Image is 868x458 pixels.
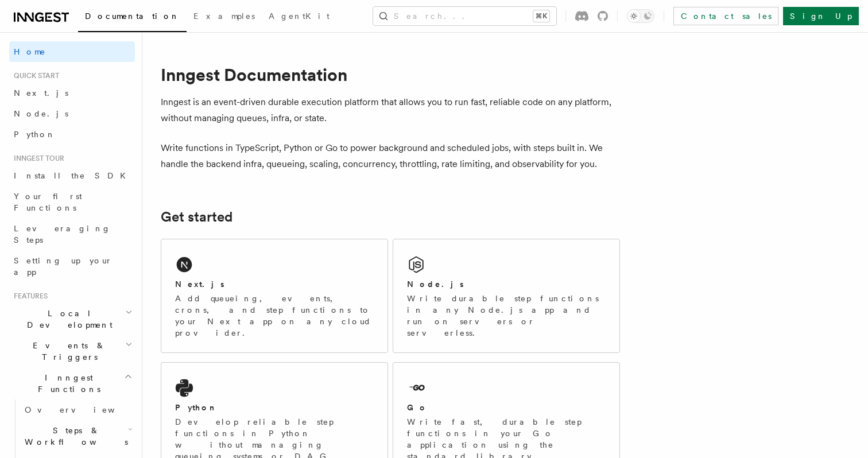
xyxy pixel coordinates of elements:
[393,239,620,353] a: Node.jsWrite durable step functions in any Node.js app and run on servers or serverless.
[9,292,48,301] span: Features
[85,11,180,21] span: Documentation
[78,3,187,32] a: Documentation
[9,218,135,250] a: Leveraging Steps
[14,224,111,244] span: Leveraging Steps
[14,46,46,57] span: Home
[25,405,143,414] span: Overview
[161,64,620,85] h1: Inngest Documentation
[20,420,135,452] button: Steps & Workflows
[783,7,859,25] a: Sign Up
[627,9,654,23] button: Toggle dark mode
[9,83,135,103] a: Next.js
[9,103,135,124] a: Node.js
[407,278,464,290] h2: Node.js
[9,154,64,163] span: Inngest tour
[193,11,255,21] span: Examples
[161,209,232,225] a: Get started
[161,140,620,172] p: Write functions in TypeScript, Python or Go to power background and scheduled jobs, with steps bu...
[175,293,374,339] p: Add queueing, events, crons, and step functions to your Next app on any cloud provider.
[14,171,133,180] span: Install the SDK
[9,308,125,331] span: Local Development
[20,425,128,448] span: Steps & Workflows
[161,239,388,353] a: Next.jsAdd queueing, events, crons, and step functions to your Next app on any cloud provider.
[175,278,224,290] h2: Next.js
[9,71,59,80] span: Quick start
[14,256,113,277] span: Setting up your app
[262,3,336,31] a: AgentKit
[9,124,135,145] a: Python
[9,165,135,186] a: Install the SDK
[533,10,549,22] kbd: ⌘K
[269,11,330,21] span: AgentKit
[20,399,135,420] a: Overview
[407,402,428,413] h2: Go
[14,88,68,98] span: Next.js
[14,192,82,212] span: Your first Functions
[161,94,620,126] p: Inngest is an event-driven durable execution platform that allows you to run fast, reliable code ...
[9,41,135,62] a: Home
[9,372,124,395] span: Inngest Functions
[175,402,218,413] h2: Python
[9,367,135,399] button: Inngest Functions
[9,335,135,367] button: Events & Triggers
[9,250,135,282] a: Setting up your app
[9,340,125,363] span: Events & Triggers
[673,7,778,25] a: Contact sales
[407,293,606,339] p: Write durable step functions in any Node.js app and run on servers or serverless.
[9,186,135,218] a: Your first Functions
[14,109,68,118] span: Node.js
[14,130,56,139] span: Python
[187,3,262,31] a: Examples
[9,303,135,335] button: Local Development
[373,7,556,25] button: Search...⌘K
